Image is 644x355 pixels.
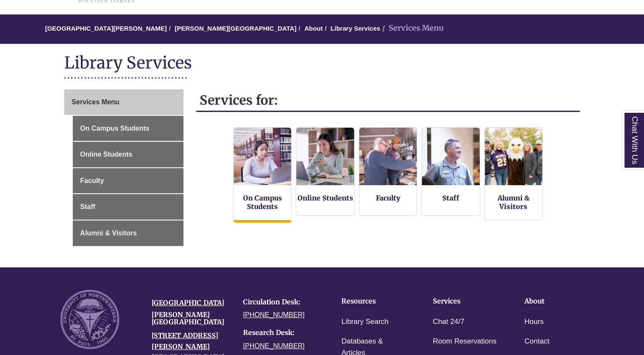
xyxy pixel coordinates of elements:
a: [PHONE_NUMBER] [243,311,304,318]
img: Faculty Resources [359,128,417,185]
a: Online Students [298,194,353,202]
a: Online Students [73,142,183,167]
h4: Services [433,298,498,305]
a: Faculty [376,194,401,202]
a: [GEOGRAPHIC_DATA] [152,298,224,307]
a: Services Menu [64,89,183,115]
a: Alumni & Visitors [73,220,183,246]
h4: Resources [341,298,406,305]
div: Guide Page Menu [64,89,183,246]
a: Chat 24/7 [433,316,464,328]
h2: Services for: [196,89,579,112]
img: On Campus Students Services [234,128,291,185]
a: Alumni & Visitors [498,194,530,211]
a: Library Search [341,316,389,328]
img: Online Students Services [296,128,354,185]
li: Services Menu [380,22,444,34]
a: Faculty [73,168,183,194]
h4: Circulation Desk: [243,298,322,306]
img: Alumni and Visitors Services [485,128,542,185]
h4: Research Desk: [243,329,322,337]
a: [PERSON_NAME][GEOGRAPHIC_DATA] [175,25,296,32]
a: About [304,25,323,32]
a: Staff [442,194,459,202]
a: Contact [524,335,550,348]
a: On Campus Students [73,116,183,141]
a: Staff [73,194,183,220]
h1: Library Services [64,52,579,75]
img: Staff Services [422,128,479,185]
img: UNW seal [60,290,120,349]
a: On Campus Students [243,194,282,211]
a: Room Reservations [433,335,496,348]
h4: About [524,298,590,305]
a: Hours [524,316,544,328]
span: Services Menu [72,98,119,106]
a: [PHONE_NUMBER] [243,342,304,349]
h4: [PERSON_NAME][GEOGRAPHIC_DATA] [152,311,230,326]
a: [GEOGRAPHIC_DATA][PERSON_NAME] [45,25,167,32]
a: Library Services [331,25,381,32]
